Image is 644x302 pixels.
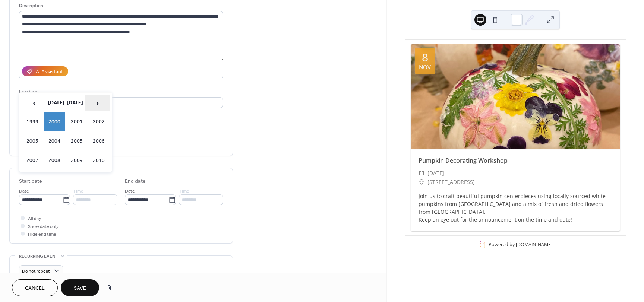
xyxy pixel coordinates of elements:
[19,187,29,195] span: Date
[419,64,431,70] div: Nov
[44,151,66,170] td: 2008
[36,68,63,76] div: AI Assistant
[22,267,50,276] span: Do not repeat
[74,284,86,292] span: Save
[44,112,66,131] td: 2000
[47,95,84,111] th: [DATE]-[DATE]
[12,279,58,296] button: Cancel
[22,66,68,76] button: AI Assistant
[489,242,552,248] div: Powered by
[66,132,88,150] td: 2005
[19,252,59,260] span: Recurring event
[88,151,110,170] td: 2010
[25,284,45,292] span: Cancel
[411,156,620,165] div: Pumpkin Decorating Workshop
[419,178,424,187] div: ​
[427,169,444,178] span: [DATE]
[19,88,222,96] div: Location
[419,169,424,178] div: ​
[427,178,475,187] span: [STREET_ADDRESS]
[19,165,52,173] span: Date and time
[61,279,99,296] button: Save
[88,132,110,150] td: 2006
[66,151,88,170] td: 2009
[19,178,42,185] div: Start date
[125,178,146,185] div: End date
[22,132,43,150] td: 2003
[22,151,43,170] td: 2007
[28,223,59,231] span: Show date only
[73,187,83,195] span: Time
[44,132,66,150] td: 2004
[66,112,88,131] td: 2001
[22,112,43,131] td: 1999
[88,112,110,131] td: 2002
[179,187,189,195] span: Time
[125,187,135,195] span: Date
[22,95,46,110] span: ‹
[85,95,109,110] span: ›
[422,52,428,63] div: 8
[28,231,56,238] span: Hide end time
[411,192,620,223] div: Join us to craft beautiful pumpkin centerpieces using locally sourced white pumpkins from [GEOGRA...
[28,215,41,223] span: All day
[516,242,552,248] a: [DOMAIN_NAME]
[19,2,222,10] div: Description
